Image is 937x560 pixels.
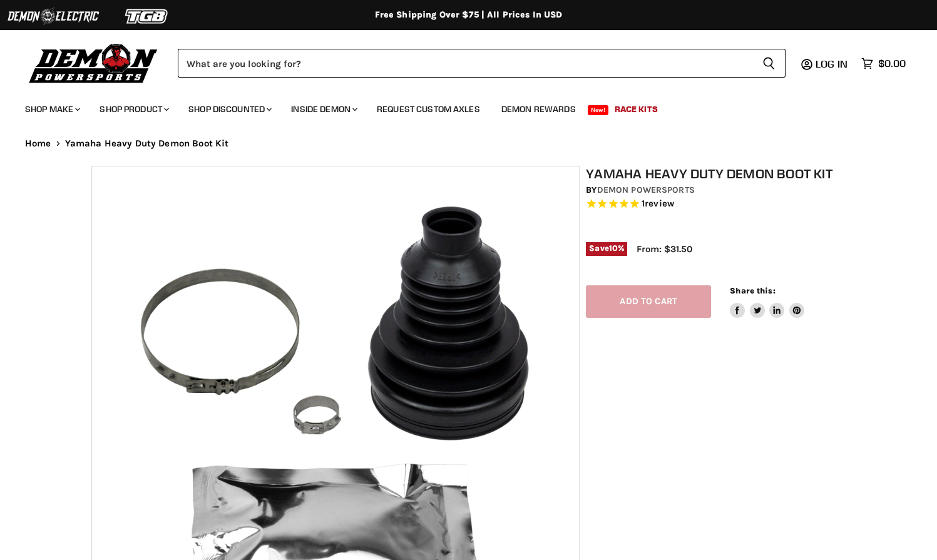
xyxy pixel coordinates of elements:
ul: Main menu [16,91,903,122]
a: Demon Powersports [597,185,695,195]
a: Request Custom Axles [367,96,489,122]
span: New! [588,105,609,115]
span: 10 [609,243,618,253]
span: From: $31.50 [637,243,692,255]
span: 1 reviews [642,198,674,209]
span: Yamaha Heavy Duty Demon Boot Kit [65,138,229,149]
a: Shop Discounted [179,96,279,122]
span: Log in [816,58,847,70]
span: review [645,198,674,209]
a: Shop Product [90,96,177,122]
img: Demon Electric Logo 2 [6,4,100,28]
img: Demon Powersports [25,41,162,85]
img: TGB Logo 2 [100,4,194,28]
div: by [586,183,852,197]
a: Inside Demon [282,96,365,122]
a: Log in [810,58,855,69]
span: Save % [586,242,627,256]
a: Race Kits [605,96,667,122]
aside: Share this: [730,285,804,318]
form: Product [178,49,786,78]
input: Search [178,49,752,78]
span: Share this: [730,286,775,295]
a: Demon Rewards [492,96,585,122]
span: $0.00 [878,58,906,69]
h1: Yamaha Heavy Duty Demon Boot Kit [586,166,852,181]
a: $0.00 [855,54,912,73]
button: Search [752,49,786,78]
span: Rated 5.0 out of 5 stars 1 reviews [586,198,852,211]
a: Home [25,138,51,149]
a: Shop Make [16,96,88,122]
